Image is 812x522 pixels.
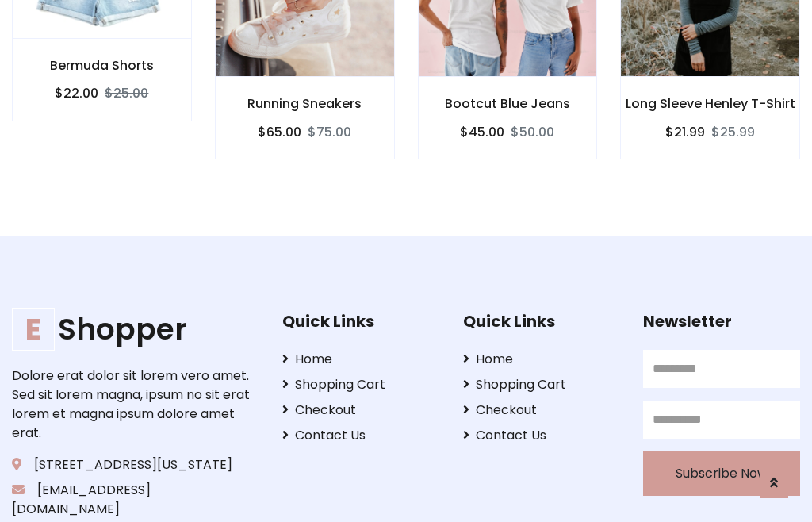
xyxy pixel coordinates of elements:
[282,401,439,420] a: Checkout
[12,312,258,347] h1: Shopper
[711,123,755,141] del: $25.99
[665,125,705,140] h6: $21.99
[12,455,258,474] p: [STREET_ADDRESS][US_STATE]
[12,367,258,443] p: Dolore erat dolor sit lorem vero amet. Sed sit lorem magna, ipsum no sit erat lorem et magna ipsu...
[419,96,597,111] h6: Bootcut Blue Jeans
[282,375,439,394] a: Shopping Cart
[216,96,394,111] h6: Running Sneakers
[12,481,258,519] p: [EMAIL_ADDRESS][DOMAIN_NAME]
[105,84,148,102] del: $25.00
[12,312,258,347] a: EShopper
[282,312,439,331] h5: Quick Links
[463,401,620,420] a: Checkout
[463,375,620,394] a: Shopping Cart
[258,125,301,140] h6: $65.00
[282,426,439,445] a: Contact Us
[511,123,554,141] del: $50.00
[621,96,799,111] h6: Long Sleeve Henley T-Shirt
[12,308,55,351] span: E
[463,312,620,331] h5: Quick Links
[13,58,191,73] h6: Bermuda Shorts
[643,451,800,496] button: Subscribe Now
[463,350,620,369] a: Home
[460,125,504,140] h6: $45.00
[308,123,351,141] del: $75.00
[643,312,800,331] h5: Newsletter
[282,350,439,369] a: Home
[463,426,620,445] a: Contact Us
[55,86,98,101] h6: $22.00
